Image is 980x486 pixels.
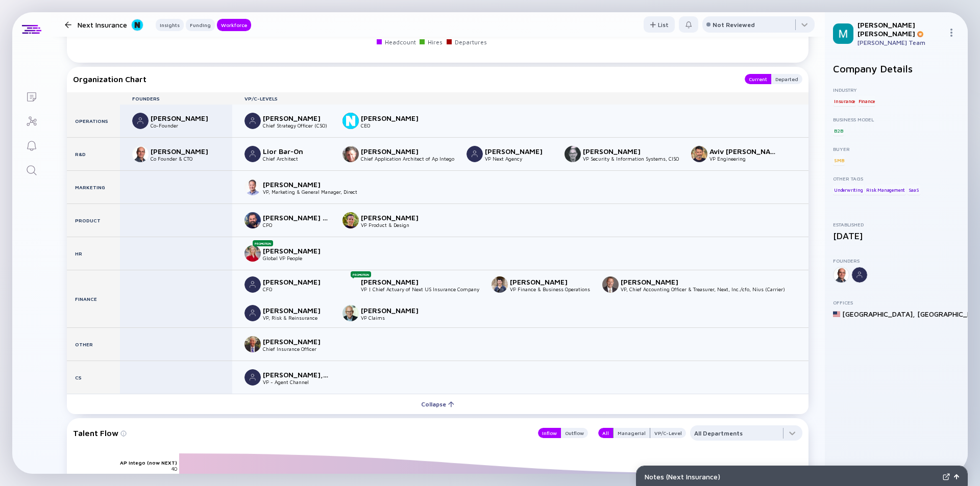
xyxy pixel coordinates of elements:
[538,428,561,438] button: Inflow
[361,213,428,222] div: [PERSON_NAME]
[621,286,785,292] div: VP, Chief Accounting Officer & Treasurer, Next, Inc./cfo, Nius (Carrier)
[361,114,428,122] div: [PERSON_NAME]
[67,171,120,203] div: Marketing
[342,146,359,162] img: Norm Baker picture
[771,74,802,84] button: Departed
[833,231,960,241] div: [DATE]
[244,245,261,262] img: Sivan Avihud picture
[12,108,51,133] a: Investor Map
[833,311,840,318] img: United States Flag
[253,240,273,246] div: Promotion
[342,305,359,321] img: Jeff Garretson picture
[650,428,686,438] button: VP/C-Level
[263,306,330,315] div: [PERSON_NAME]
[342,113,359,129] img: Guy G. picture
[263,114,330,122] div: [PERSON_NAME]
[263,370,330,379] div: [PERSON_NAME], CLU, LUTCF
[954,474,959,479] img: Open Notes
[151,147,218,156] div: [PERSON_NAME]
[263,379,330,385] div: VP - Agent Channel
[561,428,588,438] button: Outflow
[691,146,707,162] img: Aviv Shafir picture
[602,276,619,293] img: Randy Patten picture
[132,113,149,129] img: Alon Huri picture
[78,18,143,31] div: Next Insurance
[263,346,330,352] div: Chief Insurance Officer
[361,277,428,286] div: [PERSON_NAME]
[583,156,679,162] div: VP Security & Information Systems, CISO
[132,146,149,162] img: Nissim Tapiro picture
[351,271,371,277] div: Promotion
[67,328,120,361] div: Other
[67,237,120,270] div: HR
[361,147,428,156] div: [PERSON_NAME]
[833,125,844,136] div: B2B
[67,361,120,394] div: CS
[709,156,777,162] div: VP Engineering
[644,17,675,33] div: List
[244,212,261,228] img: Effi Fuks Leichtag picture
[745,74,771,84] button: Current
[120,95,232,101] div: Founders
[217,19,251,31] button: Workforce
[151,156,218,162] div: Co Founder & CTO
[342,212,359,228] img: Alon Shiran picture
[842,310,915,318] div: [GEOGRAPHIC_DATA] ,
[263,286,330,292] div: CFO
[621,277,688,286] div: [PERSON_NAME]
[263,213,330,222] div: [PERSON_NAME] [PERSON_NAME]
[713,21,755,29] div: Not Reviewed
[833,185,864,195] div: Underwriting
[151,122,218,129] div: Co-Founder
[947,29,955,37] img: Menu
[67,138,120,170] div: R&D
[244,113,261,129] img: eran liron picture
[263,189,357,195] div: VP, Marketing & General Manager, Direct
[833,299,960,305] div: Offices
[217,20,251,30] div: Workforce
[415,396,460,412] div: Collapse
[186,19,215,31] button: Funding
[67,270,120,327] div: Finance
[857,20,943,38] div: [PERSON_NAME] [PERSON_NAME]
[361,315,428,321] div: VP Claims
[263,315,330,321] div: VP, Risk & Reinsurance
[67,204,120,237] div: Product
[485,156,552,162] div: VP Next Agency
[232,95,808,101] div: VP/C-Levels
[361,122,428,129] div: CEO
[485,147,552,156] div: [PERSON_NAME]
[598,428,613,438] button: All
[263,156,330,162] div: Chief Architect
[510,277,577,286] div: [PERSON_NAME]
[361,306,428,315] div: [PERSON_NAME]
[833,23,853,44] img: Mordechai Profile Picture
[943,473,950,480] img: Expand Notes
[171,466,177,472] text: 40
[857,39,943,46] div: [PERSON_NAME] Team
[361,156,454,162] div: Chief Application Architect of Ap Intego
[12,84,51,108] a: Lists
[156,19,184,31] button: Insights
[151,114,218,122] div: [PERSON_NAME]
[583,147,650,156] div: [PERSON_NAME]
[263,337,330,346] div: [PERSON_NAME]
[510,286,590,292] div: VP Finance & Business Operations
[244,369,261,386] img: Jack Ramsey, CLU, LUTCF picture
[186,20,215,30] div: Funding
[467,146,483,162] img: Christine Pfeiffer picture
[244,276,261,293] img: Teodora G. picture
[833,116,960,122] div: Business Model
[908,185,920,195] div: SaaS
[644,16,675,33] button: List
[244,336,261,352] img: Chris Rhodes picture
[645,472,939,481] div: Notes ( Next Insurance )
[263,277,330,286] div: [PERSON_NAME]
[833,221,960,227] div: Established
[263,246,330,255] div: [PERSON_NAME]
[492,276,508,293] img: Tony Z. picture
